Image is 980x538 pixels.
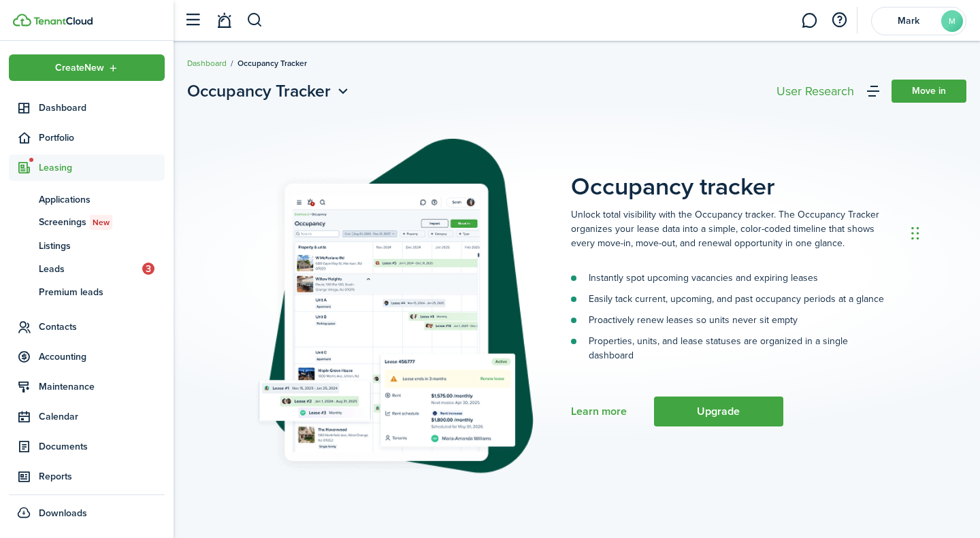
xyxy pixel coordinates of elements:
iframe: Chat Widget [907,199,975,265]
a: Dashboard [9,95,165,121]
a: Leads3 [9,257,165,280]
span: Calendar [39,409,165,424]
img: Subscription stub [255,139,534,475]
li: Properties, units, and lease statuses are organized in a single dashboard [571,334,884,363]
a: Reports [9,463,165,490]
a: Dashboard [187,57,227,69]
li: Proactively renew leases so units never sit empty [571,313,884,327]
span: Applications [39,192,165,207]
button: User Research [773,82,857,101]
span: Occupancy Tracker [187,79,331,103]
a: Premium leads [9,280,165,303]
span: Listings [39,239,165,253]
avatar-text: M [941,10,963,32]
span: Documents [39,439,165,454]
span: Downloads [39,506,87,520]
button: Open sidebar [180,7,206,33]
span: Leasing [39,161,165,175]
button: Open menu [187,79,352,103]
span: Create New [55,63,104,73]
div: Drag [911,213,919,254]
button: Open menu [9,54,165,81]
button: Upgrade [654,397,783,426]
a: Move in [892,80,966,103]
a: Applications [9,188,165,211]
button: Occupancy Tracker [187,79,352,103]
a: Messaging [796,3,822,38]
button: Search [246,9,263,32]
span: Accounting [39,350,165,364]
img: TenantCloud [13,14,31,27]
button: Open resource center [828,9,851,32]
placeholder-page-title: Occupancy tracker [571,139,966,201]
img: TenantCloud [33,17,93,25]
div: User Research [777,85,854,97]
span: Contacts [39,320,165,334]
a: Listings [9,234,165,257]
p: Unlock total visibility with the Occupancy tracker. The Occupancy Tracker organizes your lease da... [571,207,884,250]
a: Notifications [211,3,237,38]
li: Easily tack current, upcoming, and past occupancy periods at a glance [571,292,884,306]
span: Occupancy Tracker [238,57,307,69]
span: Maintenance [39,380,165,394]
span: Reports [39,469,165,484]
a: ScreeningsNew [9,211,165,234]
span: Screenings [39,215,165,230]
span: Leads [39,262,142,276]
span: Mark [881,16,936,26]
span: Dashboard [39,101,165,115]
a: Learn more [571,405,627,418]
span: Premium leads [39,285,165,299]
li: Instantly spot upcoming vacancies and expiring leases [571,271,884,285]
span: 3 [142,263,154,275]
span: Portfolio [39,131,165,145]
span: New [93,216,110,229]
